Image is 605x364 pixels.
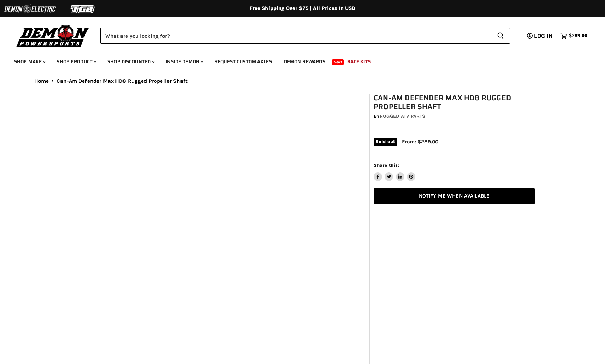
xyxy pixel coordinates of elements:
[160,54,208,69] a: Inside Demon
[332,59,344,65] span: New!
[374,162,416,181] aside: Share this:
[57,78,188,84] span: Can-Am Defender Max HD8 Rugged Propeller Shaft
[402,139,438,145] span: From: $289.00
[100,28,491,44] input: Search
[524,33,557,39] a: Log in
[102,54,159,69] a: Shop Discounted
[100,28,510,44] form: Product
[4,2,57,16] img: Demon Electric Logo 2
[380,113,425,119] a: Rugged ATV Parts
[14,23,91,48] img: Demon Powersports
[374,163,399,168] span: Share this:
[9,52,586,69] ul: Main menu
[20,78,585,84] nav: Breadcrumbs
[374,188,535,205] a: Notify Me When Available
[34,78,49,84] a: Home
[9,54,50,69] a: Shop Make
[57,2,109,16] img: TGB Logo 2
[374,138,397,146] span: Sold out
[374,94,535,111] h1: Can-Am Defender Max HD8 Rugged Propeller Shaft
[569,33,587,39] span: $289.00
[534,31,553,40] span: Log in
[209,54,277,69] a: Request Custom Axles
[20,5,585,12] div: Free Shipping Over $75 | All Prices In USD
[51,54,101,69] a: Shop Product
[342,54,376,69] a: Race Kits
[557,31,591,41] a: $289.00
[279,54,331,69] a: Demon Rewards
[491,28,510,44] button: Search
[374,112,535,120] div: by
